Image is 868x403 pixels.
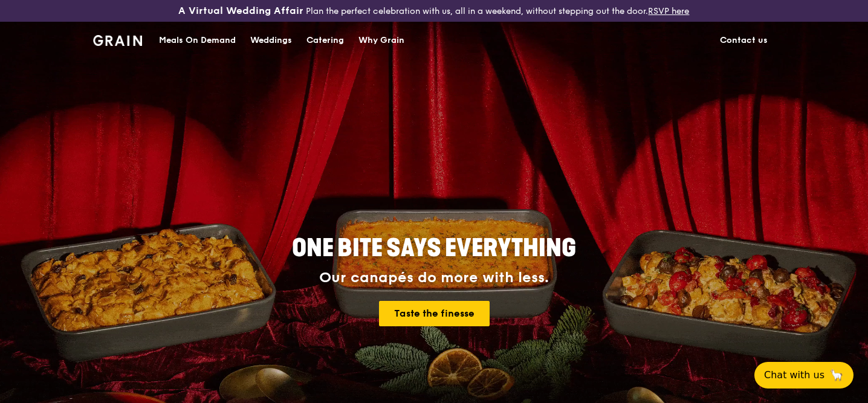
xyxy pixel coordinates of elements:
[648,6,689,16] a: RSVP here
[306,22,344,59] div: Catering
[299,22,351,59] a: Catering
[292,234,576,263] span: ONE BITE SAYS EVERYTHING
[379,301,490,326] a: Taste the finesse
[93,21,142,57] a: GrainGrain
[351,22,412,59] a: Why Grain
[144,5,723,17] div: Plan the perfect celebration with us, all in a weekend, without stepping out the door.
[93,35,142,46] img: Grain
[829,368,844,382] span: 🦙
[178,5,303,17] h3: A Virtual Wedding Affair
[764,368,824,382] span: Chat with us
[358,22,404,59] div: Why Grain
[754,362,853,388] button: Chat with us🦙
[216,269,652,286] div: Our canapés do more with less.
[250,22,292,59] div: Weddings
[159,22,236,59] div: Meals On Demand
[243,22,299,59] a: Weddings
[713,22,775,59] a: Contact us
